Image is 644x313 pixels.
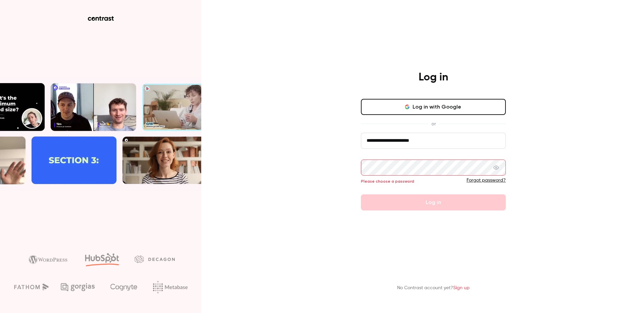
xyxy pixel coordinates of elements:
a: Sign up [453,286,470,290]
span: Please choose a password [361,179,414,184]
img: decagon [135,255,175,263]
p: No Contrast account yet? [397,285,470,292]
h4: Log in [419,71,448,84]
button: Log in with Google [361,99,506,115]
span: or [428,120,439,127]
a: Forgot password? [467,178,506,183]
